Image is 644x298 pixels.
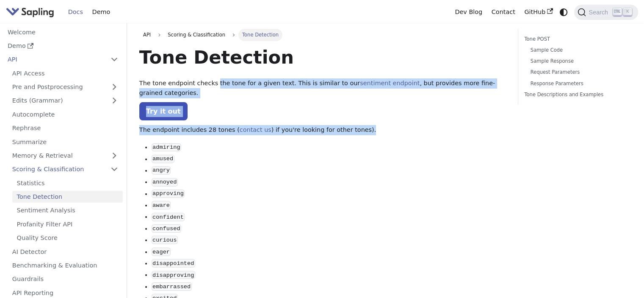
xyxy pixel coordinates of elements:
[12,232,123,244] a: Quality Score
[586,9,613,16] span: Search
[8,136,123,148] a: Summarize
[106,53,123,66] button: Collapse sidebar category 'API'
[139,46,506,69] h1: Tone Detection
[8,259,123,272] a: Benchmarking & Evaluation
[8,273,123,285] a: Guardrails
[152,271,195,279] code: disapproving
[152,259,195,267] code: disappointed
[152,155,174,163] code: amused
[574,5,638,20] button: Search (Ctrl+K)
[88,6,115,19] a: Demo
[8,245,123,258] a: AI Detector
[12,191,123,203] a: Tone Detection
[139,29,506,41] nav: Breadcrumbs
[524,91,629,99] a: Tone Descriptions and Examples
[64,6,88,19] a: Docs
[6,6,57,18] a: Sapling.ai
[143,32,151,38] span: API
[139,29,155,41] a: API
[139,102,188,120] a: Try it out
[12,177,123,189] a: Statistics
[8,81,123,93] a: Pre and Postprocessing
[139,78,506,99] p: The tone endpoint checks the tone for a given text. This is similar to our , but provides more fi...
[152,143,181,152] code: admiring
[238,29,283,41] span: Tone Detection
[152,248,171,256] code: eager
[360,80,420,86] a: sentiment endpoint
[8,163,123,175] a: Scoring & Classification
[8,150,123,162] a: Memory & Retrieval
[152,178,178,187] code: annoyed
[6,6,54,18] img: Sapling.ai
[240,126,271,133] a: contact us
[8,67,123,79] a: API Access
[12,204,123,217] a: Sentiment Analysis
[152,282,192,291] code: embarrassed
[152,201,171,209] code: aware
[558,6,570,18] button: Switch between dark and light mode (currently system mode)
[3,53,106,66] a: API
[531,57,626,65] a: Sample Response
[8,122,123,134] a: Rephrase
[8,95,123,107] a: Edits (Grammar)
[531,46,626,54] a: Sample Code
[3,26,123,38] a: Welcome
[152,213,185,221] code: confident
[152,224,181,233] code: confused
[524,35,629,43] a: Tone POST
[152,166,171,175] code: angry
[164,29,229,41] span: Scoring & Classification
[531,68,626,76] a: Request Parameters
[152,189,185,198] code: approving
[487,6,520,19] a: Contact
[531,80,626,88] a: Response Parameters
[3,40,123,52] a: Demo
[12,218,123,230] a: Profanity Filter API
[8,108,123,120] a: Autocomplete
[520,6,557,19] a: GitHub
[152,236,178,244] code: curious
[139,125,506,135] p: The endpoint includes 28 tones ( ) if you're looking for other tones).
[450,6,486,19] a: Dev Blog
[623,8,632,16] kbd: K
